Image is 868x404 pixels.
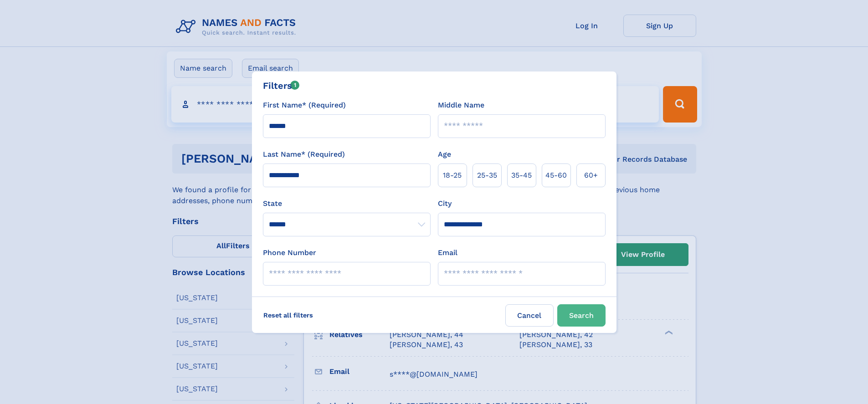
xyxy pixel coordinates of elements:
label: Phone Number [263,247,316,258]
span: 25‑35 [477,170,497,181]
label: Age [438,149,451,160]
button: Search [557,304,606,327]
label: Reset all filters [257,304,319,326]
span: 60+ [584,170,598,181]
div: Filters [263,79,300,92]
label: Last Name* (Required) [263,149,345,160]
label: Middle Name [438,100,484,111]
label: Email [438,247,457,258]
label: Cancel [505,304,554,327]
span: 18‑25 [443,170,462,181]
span: 35‑45 [511,170,532,181]
label: First Name* (Required) [263,100,346,111]
span: 45‑60 [545,170,567,181]
label: City [438,198,452,209]
label: State [263,198,431,209]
